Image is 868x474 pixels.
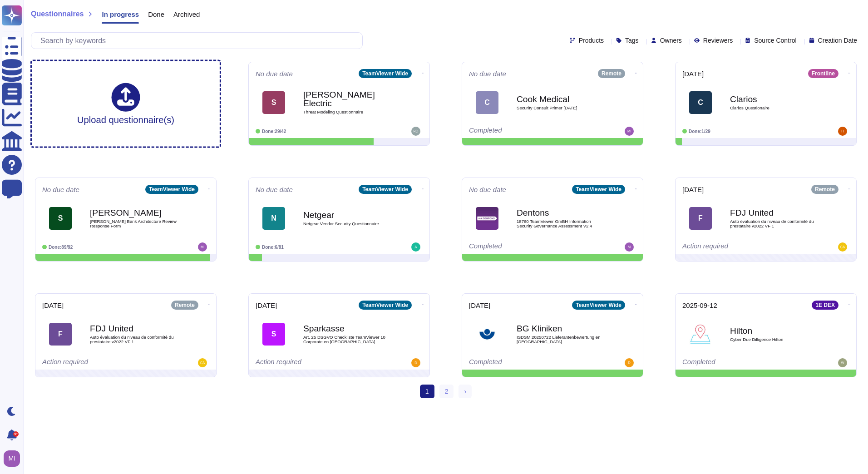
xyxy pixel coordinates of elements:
[90,324,181,333] b: FDJ United
[579,37,604,44] span: Products
[262,129,286,134] span: Done: 29/42
[469,127,580,136] div: Completed
[262,91,285,114] div: S
[411,242,420,252] img: user
[49,323,72,346] div: F
[77,83,174,125] div: Upload questionnaire(s)
[262,207,285,230] div: N
[262,323,285,346] div: S
[420,385,434,398] span: 1
[303,211,394,219] b: Netgear
[173,11,200,18] span: Archived
[730,337,821,342] span: Cyber Due Dilligence Hilton
[256,302,277,309] span: [DATE]
[730,326,821,335] b: Hilton
[359,69,412,78] div: TeamViewer Wide
[689,323,712,346] img: Logo
[811,185,838,194] div: Remote
[36,33,362,49] input: Search by keywords
[469,302,490,309] span: [DATE]
[42,302,64,309] span: [DATE]
[2,449,26,469] button: user
[359,185,412,194] div: TeamViewer Wide
[682,302,717,309] span: 2025-09-12
[625,37,639,44] span: Tags
[754,37,796,44] span: Source Control
[49,245,73,250] span: Done: 89/92
[198,358,207,367] img: user
[838,242,847,252] img: user
[171,301,198,310] div: Remote
[818,37,857,44] span: Creation Date
[469,358,580,367] div: Completed
[303,222,394,226] span: Netgear Vendor Security Questionnaire
[303,335,394,344] span: Art. 25 DSGVO Checkliste TeamViewer 10 Corporate en [GEOGRAPHIC_DATA]
[517,335,607,344] span: ISDSM 20250722 Lieferantenbewertung en [GEOGRAPHIC_DATA]
[689,91,712,114] div: C
[682,186,704,193] span: [DATE]
[476,207,498,230] img: Logo
[476,323,498,346] img: Logo
[517,219,607,228] span: 18760 TeamViewer GmBH Information Security Governance Assessment V2.4
[625,358,634,367] img: user
[42,186,79,193] span: No due date
[411,358,420,367] img: user
[469,70,506,77] span: No due date
[838,358,847,367] img: user
[4,450,20,467] img: user
[90,208,181,217] b: [PERSON_NAME]
[256,186,293,193] span: No due date
[476,91,498,114] div: C
[469,186,506,193] span: No due date
[689,129,710,134] span: Done: 1/29
[572,301,625,310] div: TeamViewer Wide
[102,11,139,18] span: In progress
[13,431,19,437] div: 9+
[682,70,704,77] span: [DATE]
[812,301,838,310] div: 1E DEX
[49,207,72,230] div: S
[303,110,394,114] span: Threat Modeling Questionnaire
[464,388,466,395] span: ›
[469,242,580,252] div: Completed
[256,70,293,77] span: No due date
[572,185,625,194] div: TeamViewer Wide
[625,242,634,252] img: user
[411,127,420,136] img: user
[730,208,821,217] b: FDJ United
[517,208,607,217] b: Dentons
[682,358,794,367] div: Completed
[262,245,284,250] span: Done: 6/81
[256,358,367,367] div: Action required
[517,324,607,333] b: BG Kliniken
[198,242,207,252] img: user
[689,207,712,230] div: F
[90,335,181,344] span: Auto évaluation du niveau de conformité du prestataire v2022 VF 1
[808,69,838,78] div: Frontline
[145,185,198,194] div: TeamViewer Wide
[682,242,794,252] div: Action required
[303,324,394,333] b: Sparkasse
[517,95,607,104] b: Cook Medical
[90,219,181,228] span: [PERSON_NAME] Bank Architecture Review Response Form
[598,69,625,78] div: Remote
[148,11,164,18] span: Done
[31,10,84,18] span: Questionnaires
[660,37,682,44] span: Owners
[838,127,847,136] img: user
[703,37,733,44] span: Reviewers
[303,90,394,108] b: [PERSON_NAME] Electric
[517,106,607,110] span: Security Consult Primer [DATE]
[42,358,153,367] div: Action required
[730,106,821,110] span: Clarios Questionaire
[359,301,412,310] div: TeamViewer Wide
[730,95,821,104] b: Clarios
[625,127,634,136] img: user
[730,219,821,228] span: Auto évaluation du niveau de conformité du prestataire v2022 VF 1
[439,385,454,398] a: 2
